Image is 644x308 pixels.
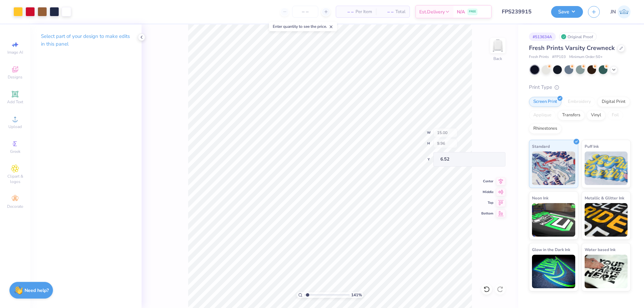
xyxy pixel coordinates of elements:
[569,54,603,60] span: Minimum Order: 50 +
[481,200,493,205] span: Top
[532,255,575,288] img: Glow in the Dark Ink
[585,151,628,185] img: Puff Ink
[497,5,546,18] input: Untitled Design
[8,124,22,129] span: Upload
[532,151,575,185] img: Standard
[610,8,616,16] span: JN
[532,246,570,253] span: Glow in the Dark Ink
[419,8,445,15] span: Est. Delivery
[7,99,23,105] span: Add Text
[269,22,337,31] div: Enter quantity to see the price.
[395,8,406,15] span: Total
[587,110,605,120] div: Vinyl
[529,54,549,60] span: Fresh Prints
[585,255,628,288] img: Water based Ink
[529,33,556,41] div: # 513634A
[529,110,556,120] div: Applique
[481,179,493,184] span: Center
[481,190,493,194] span: Middle
[356,8,372,15] span: Per Item
[563,97,595,107] div: Embroidery
[351,292,362,298] span: 141 %
[481,211,493,216] span: Bottom
[610,5,631,18] a: JN
[585,246,615,253] span: Water based Ink
[491,39,504,52] img: Back
[469,9,476,14] span: FREE
[585,194,624,201] span: Metallic & Glitter Ink
[529,97,561,107] div: Screen Print
[24,287,49,294] strong: Need help?
[292,6,318,18] input: – –
[532,203,575,237] img: Neon Ink
[41,33,131,48] p: Select part of your design to make edits in this panel
[558,110,585,120] div: Transfers
[493,56,502,62] div: Back
[585,143,599,150] span: Puff Ink
[3,174,27,184] span: Clipart & logos
[380,8,393,15] span: – –
[8,74,22,80] span: Designs
[340,8,354,15] span: – –
[551,6,583,18] button: Save
[532,194,548,201] span: Neon Ink
[529,124,561,134] div: Rhinestones
[10,149,20,154] span: Greek
[597,97,630,107] div: Digital Print
[529,44,615,52] span: Fresh Prints Varsity Crewneck
[7,50,23,55] span: Image AI
[7,204,23,209] span: Decorate
[552,54,566,60] span: # FP103
[457,8,465,15] span: N/A
[585,203,628,237] img: Metallic & Glitter Ink
[618,5,631,18] img: Jacky Noya
[559,33,597,41] div: Original Proof
[607,110,623,120] div: Foil
[529,83,631,91] div: Print Type
[532,143,550,150] span: Standard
